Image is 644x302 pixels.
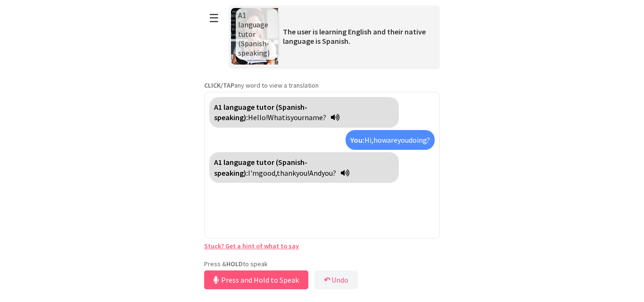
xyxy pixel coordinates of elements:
p: any word to view a translation [204,81,440,90]
img: Scenario Image [231,8,278,65]
span: And [309,168,322,178]
span: good, [259,168,277,178]
strong: CLICK/TAP [204,81,234,90]
span: thank [277,168,296,178]
button: ↶Undo [314,270,358,289]
p: Press & to speak [204,260,440,268]
span: Hello! [248,113,268,122]
strong: A1 language tutor (Spanish-speaking): [214,157,307,177]
span: you! [296,168,309,178]
span: A1 language tutor (Spanish-speaking) [238,10,270,57]
span: Hi, [364,135,373,145]
span: you? [322,168,336,178]
span: are [387,135,397,145]
span: The user is learning English and their native language is Spanish. [283,27,426,46]
span: doing? [409,135,430,145]
div: Click to translate [209,97,399,128]
span: I'm [248,168,259,178]
button: Press and Hold to Speak [204,270,308,289]
span: how [373,135,387,145]
a: Stuck? Get a hint of what to say [204,242,299,250]
div: Click to translate [346,130,435,150]
strong: HOLD [226,260,243,268]
span: What [268,113,285,122]
span: your [290,113,305,122]
strong: You: [350,135,364,145]
span: name? [305,113,326,122]
strong: A1 language tutor (Spanish-speaking): [214,102,307,122]
span: you [397,135,409,145]
span: is [285,113,290,122]
div: Click to translate [209,152,399,183]
b: ↶ [324,275,330,285]
button: ☰ [204,6,224,30]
